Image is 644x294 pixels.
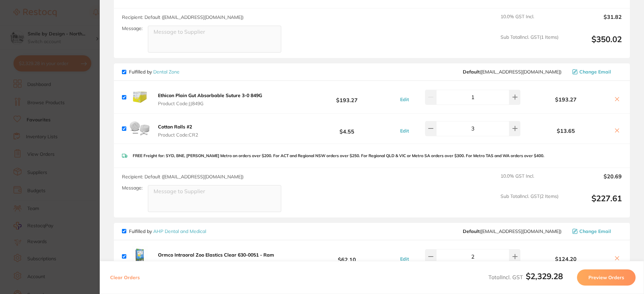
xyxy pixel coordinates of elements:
span: Product Code: CR2 [158,132,198,138]
button: Change Email [570,69,622,75]
button: Clear Orders [108,269,142,286]
span: Product Code: 630-0051 [158,260,274,266]
b: $193.27 [297,91,397,104]
span: Total Incl. GST [488,274,563,281]
span: 10.0 % GST Incl. [501,173,558,188]
b: Ethicon Plain Gut Absorbable Suture 3-0 849G [158,92,262,98]
output: $227.61 [564,194,622,212]
b: $124.20 [522,256,610,262]
label: Message: [122,185,142,191]
span: 10.0 % GST Incl. [501,14,558,29]
label: Message: [122,26,142,31]
span: Change Email [579,69,611,75]
a: AHP Dental and Medical [153,228,206,234]
b: Ormco Intraoral Zoo Elastics Clear 630-0051 - Ram [158,252,274,258]
span: orders@ahpdentalmedical.com.au [463,229,561,234]
button: Edit [398,96,411,102]
span: Sub Total Incl. GST ( 2 Items) [501,194,558,212]
button: Ethicon Plain Gut Absorbable Suture 3-0 849G Product Code:JJ849G [156,92,264,107]
b: $193.27 [522,96,610,102]
button: Edit [398,128,411,134]
output: $31.82 [564,14,622,29]
output: $350.02 [564,34,622,53]
p: Fulfilled by [129,229,206,234]
span: hello@dentalzone.com.au [463,69,561,75]
a: Dental Zone [153,69,180,75]
button: Cotton Rolls #2 Product Code:CR2 [156,124,200,138]
img: MTY1dWhpNQ [129,246,151,267]
b: Default [463,69,480,75]
button: Preview Orders [577,269,636,286]
button: Ormco Intraoral Zoo Elastics Clear 630-0051 - Ram Product Code:630-0051 [156,252,276,266]
button: Edit [398,256,411,262]
b: $62.10 [297,250,397,263]
b: $4.55 [297,122,397,135]
output: $20.69 [564,173,622,188]
b: Cotton Rolls #2 [158,124,192,130]
span: Recipient: Default ( [EMAIL_ADDRESS][DOMAIN_NAME] ) [122,14,244,20]
b: Default [463,228,480,234]
img: eTdnaW5vMQ [129,86,151,108]
img: NGtmemNnbQ [129,121,151,137]
b: $2,329.28 [526,271,563,281]
b: $13.65 [522,128,610,134]
button: Change Email [570,228,622,234]
span: Recipient: Default ( [EMAIL_ADDRESS][DOMAIN_NAME] ) [122,174,244,180]
span: Change Email [579,229,611,234]
p: FREE Freight for: SYD, BNE, [PERSON_NAME] Metro on orders over $200. For ACT and Regional NSW ord... [133,153,544,158]
p: Fulfilled by [129,69,180,75]
span: Product Code: JJ849G [158,101,262,106]
span: Sub Total Incl. GST ( 1 Items) [501,34,558,53]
